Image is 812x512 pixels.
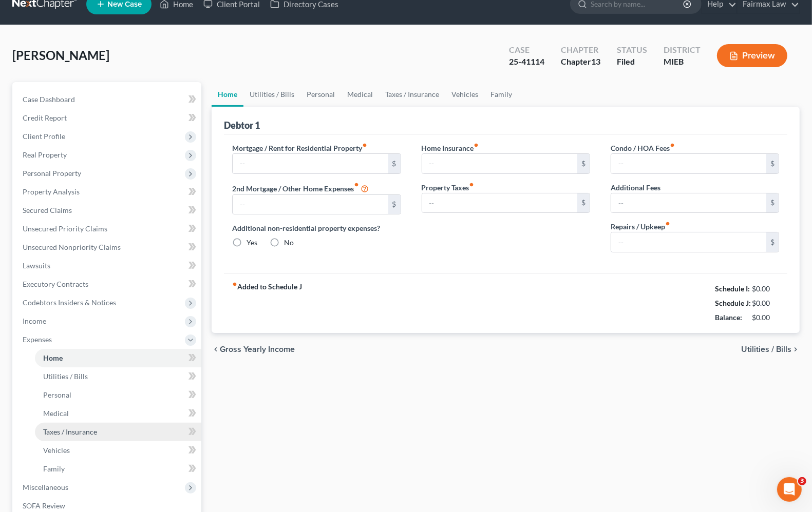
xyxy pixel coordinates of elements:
a: Vehicles [35,441,201,460]
span: Medical [43,409,69,418]
span: Codebtors Insiders & Notices [23,298,116,307]
span: Unsecured Nonpriority Claims [23,243,121,251]
span: Expenses [23,335,52,344]
span: Family [43,464,65,473]
a: Credit Report [14,109,201,127]
span: New Case [107,1,142,8]
div: $0.00 [752,284,780,294]
strong: Balance: [715,313,742,322]
span: [PERSON_NAME] [12,48,109,63]
label: Repairs / Upkeep [611,221,670,232]
i: fiber_manual_record [232,282,237,287]
div: District [664,44,701,56]
i: chevron_left [212,345,220,353]
span: SOFA Review [23,501,65,510]
input: -- [611,232,766,252]
a: Lawsuits [14,257,201,275]
div: Filed [617,56,647,68]
button: Utilities / Bills chevron_right [741,345,800,353]
span: Vehicles [43,446,70,455]
div: $0.00 [752,298,780,308]
span: Personal [43,390,71,399]
a: Personal [300,82,341,107]
a: Secured Claims [14,201,201,220]
span: Property Analysis [23,187,80,196]
i: fiber_manual_record [665,221,670,226]
strong: Schedule J: [715,299,751,307]
div: $ [766,154,779,173]
label: Home Insurance [422,143,479,153]
span: 3 [798,477,806,485]
i: fiber_manual_record [474,143,479,148]
a: Medical [35,404,201,423]
i: fiber_manual_record [670,143,675,148]
a: Taxes / Insurance [379,82,445,107]
a: Unsecured Priority Claims [14,220,201,238]
input: -- [611,193,766,213]
div: Status [617,44,647,56]
span: Utilities / Bills [43,372,88,381]
label: Property Taxes [422,182,475,193]
a: Family [35,460,201,478]
label: 2nd Mortgage / Other Home Expenses [232,182,369,194]
span: Client Profile [23,132,65,141]
div: $ [388,154,401,173]
span: Taxes / Insurance [43,427,97,436]
div: MIEB [664,56,701,68]
span: Home [43,353,63,362]
a: Family [484,82,518,107]
input: -- [611,154,766,173]
span: Miscellaneous [23,483,68,491]
a: Utilities / Bills [243,82,300,107]
a: Utilities / Bills [35,367,201,386]
div: $ [766,232,779,252]
div: Chapter [561,44,600,56]
span: Secured Claims [23,206,72,214]
input: -- [233,154,388,173]
a: Vehicles [445,82,484,107]
a: Unsecured Nonpriority Claims [14,238,201,257]
span: Executory Contracts [23,280,88,288]
strong: Schedule I: [715,284,750,293]
span: Unsecured Priority Claims [23,224,107,233]
span: Real Property [23,150,67,159]
div: $ [766,193,779,213]
input: -- [422,193,577,213]
a: Case Dashboard [14,90,201,109]
label: Mortgage / Rent for Residential Property [232,143,367,153]
span: Lawsuits [23,261,50,270]
div: $ [388,195,401,214]
i: chevron_right [791,345,800,353]
i: fiber_manual_record [354,182,359,187]
strong: Added to Schedule J [232,282,302,325]
iframe: Intercom live chat [777,477,802,502]
i: fiber_manual_record [362,143,367,148]
a: Personal [35,386,201,404]
span: Personal Property [23,169,81,178]
label: Additional Fees [611,182,660,193]
a: Medical [341,82,379,107]
a: Taxes / Insurance [35,423,201,441]
input: -- [422,154,577,173]
div: 25-41114 [509,56,544,68]
span: Gross Yearly Income [220,345,295,353]
a: Property Analysis [14,183,201,201]
span: Credit Report [23,113,67,122]
div: Debtor 1 [224,119,260,131]
label: Additional non-residential property expenses? [232,223,401,233]
span: 13 [591,56,600,66]
label: Yes [247,238,257,248]
button: Preview [717,44,787,67]
div: $0.00 [752,312,780,323]
i: fiber_manual_record [469,182,475,187]
label: Condo / HOA Fees [611,143,675,153]
span: Case Dashboard [23,95,75,104]
label: No [284,238,294,248]
a: Home [35,349,201,367]
span: Income [23,317,46,325]
div: $ [577,154,590,173]
div: $ [577,193,590,213]
a: Executory Contracts [14,275,201,293]
div: Case [509,44,544,56]
input: -- [233,195,388,214]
